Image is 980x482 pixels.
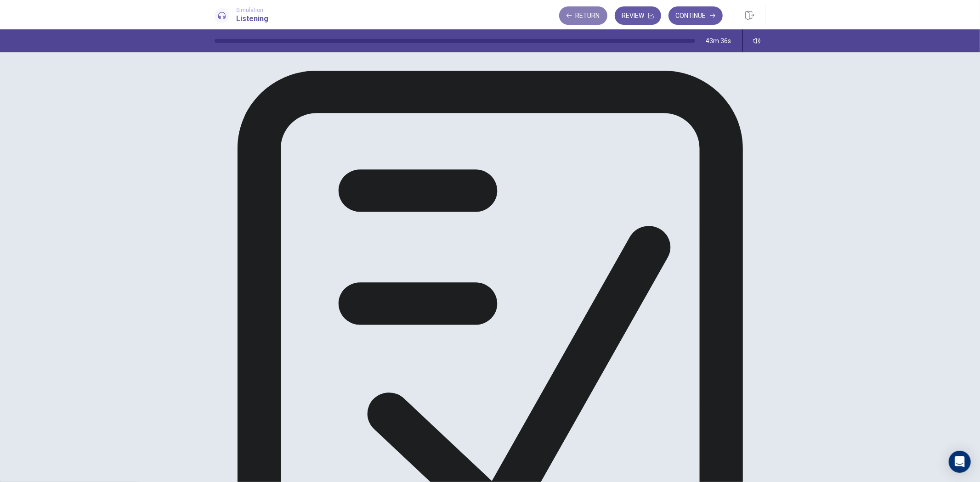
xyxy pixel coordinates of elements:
[237,13,269,24] h1: Listening
[706,37,731,45] span: 43m 36s
[237,7,269,13] span: Simulation
[559,6,607,25] button: Return
[615,6,661,25] button: Review
[949,451,971,473] div: Open Intercom Messenger
[668,6,723,25] button: Continue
